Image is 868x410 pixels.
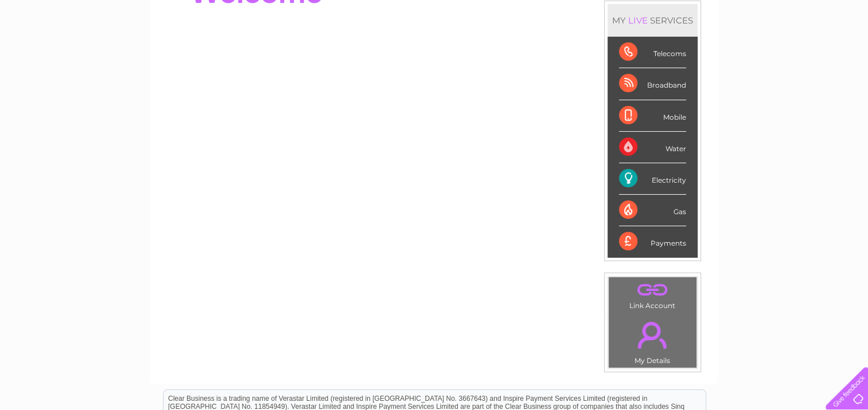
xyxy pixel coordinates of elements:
[792,49,820,57] a: Contact
[608,312,697,368] td: My Details
[619,195,686,226] div: Gas
[652,6,731,20] a: 0333 014 3131
[612,315,694,355] a: .
[164,6,706,56] div: Clear Business is a trading name of Verastar Limited (registered in [GEOGRAPHIC_DATA] No. 3667643...
[619,68,686,100] div: Broadband
[666,49,688,57] a: Water
[30,30,89,65] img: logo.png
[608,277,697,313] td: Link Account
[727,49,761,57] a: Telecoms
[768,49,785,57] a: Blog
[626,15,650,26] div: LIVE
[619,100,686,132] div: Mobile
[608,4,698,37] div: MY SERVICES
[830,49,857,57] a: Log out
[619,132,686,163] div: Water
[619,37,686,68] div: Telecoms
[619,226,686,257] div: Payments
[612,280,694,300] a: .
[695,49,720,57] a: Energy
[619,163,686,195] div: Electricity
